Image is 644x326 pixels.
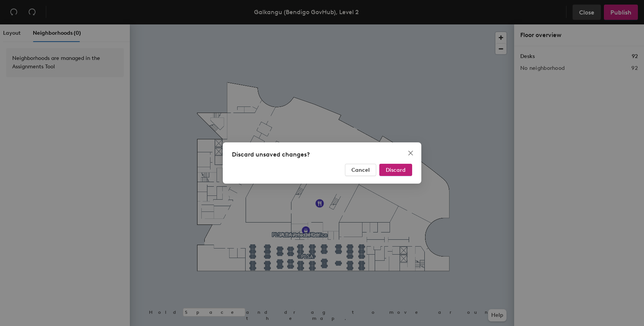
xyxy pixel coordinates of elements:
button: Close [405,147,417,159]
span: Discard [386,167,406,173]
button: Cancel [345,164,376,176]
span: close [408,150,414,156]
div: Discard unsaved changes? [232,150,412,159]
button: Discard [379,164,412,176]
span: Close [405,150,417,156]
span: Cancel [351,167,370,173]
